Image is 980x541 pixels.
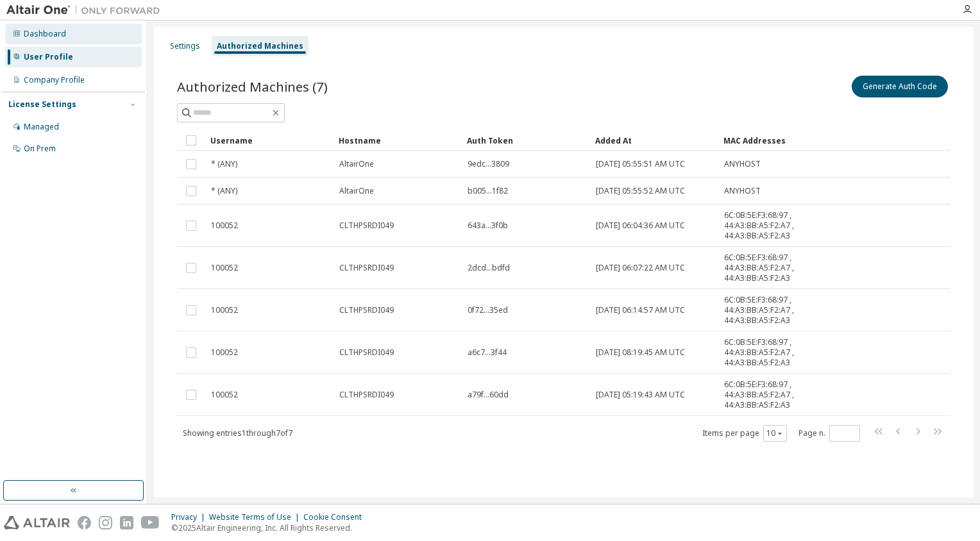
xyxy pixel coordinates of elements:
span: [DATE] 05:55:51 AM UTC [596,159,685,169]
div: License Settings [8,99,76,110]
span: 0f72...35ed [468,305,508,315]
div: Hostname [339,130,457,151]
span: ANYHOST [724,186,761,196]
div: On Prem [24,144,56,154]
span: Showing entries 1 through 7 of 7 [183,428,292,438]
span: [DATE] 05:19:43 AM UTC [596,390,685,400]
span: 100052 [211,347,238,358]
span: Items per page [702,425,787,442]
span: CLTHPSRDI049 [339,305,394,315]
span: 100052 [211,390,238,400]
span: CLTHPSRDI049 [339,263,394,273]
div: User Profile [24,52,73,62]
span: ANYHOST [724,159,761,169]
span: 100052 [211,221,238,231]
div: Company Profile [24,75,85,85]
span: CLTHPSRDI049 [339,347,394,358]
span: AltairOne [339,186,374,196]
span: [DATE] 06:04:36 AM UTC [596,221,685,231]
img: youtube.svg [141,516,160,529]
span: Page n. [798,425,860,442]
span: b005...1f82 [468,186,508,196]
span: 6C:0B:5E:F3:68:97 , 44:A3:BB:A5:F2:A7 , 44:A3:BB:A5:F2:A3 [724,379,815,410]
div: Cookie Consent [303,512,369,522]
img: instagram.svg [99,516,112,529]
div: Privacy [171,512,209,522]
span: 6C:0B:5E:F3:68:97 , 44:A3:BB:A5:F2:A7 , 44:A3:BB:A5:F2:A3 [724,253,815,283]
span: 6C:0B:5E:F3:68:97 , 44:A3:BB:A5:F2:A7 , 44:A3:BB:A5:F2:A3 [724,210,815,241]
div: Settings [170,41,200,51]
img: altair_logo.svg [4,516,70,529]
div: Username [210,130,328,151]
span: Authorized Machines (7) [177,78,328,96]
span: 9edc...3809 [468,159,509,169]
span: * (ANY) [211,159,237,169]
span: AltairOne [339,159,374,169]
span: 100052 [211,305,238,315]
p: © 2025 Altair Engineering, Inc. All Rights Reserved. [171,522,369,533]
span: 100052 [211,263,238,273]
span: [DATE] 08:19:45 AM UTC [596,347,685,358]
img: linkedin.svg [120,516,133,529]
span: a6c7...3f44 [468,347,507,358]
div: Auth Token [467,130,585,151]
div: Added At [595,130,713,151]
span: a79f...60dd [468,390,509,400]
span: 6C:0B:5E:F3:68:97 , 44:A3:BB:A5:F2:A7 , 44:A3:BB:A5:F2:A3 [724,337,815,368]
div: MAC Addresses [723,130,816,151]
span: CLTHPSRDI049 [339,221,394,231]
span: 6C:0B:5E:F3:68:97 , 44:A3:BB:A5:F2:A7 , 44:A3:BB:A5:F2:A3 [724,295,815,326]
span: [DATE] 05:55:52 AM UTC [596,186,685,196]
div: Website Terms of Use [209,512,303,522]
div: Authorized Machines [217,41,303,51]
span: [DATE] 06:07:22 AM UTC [596,263,685,273]
span: CLTHPSRDI049 [339,390,394,400]
span: 2dcd...bdfd [468,263,510,273]
button: 10 [766,428,784,438]
span: 643a...3f0b [468,221,508,231]
span: [DATE] 06:14:57 AM UTC [596,305,685,315]
span: * (ANY) [211,186,237,196]
div: Managed [24,122,59,132]
button: Generate Auth Code [852,76,948,97]
div: Dashboard [24,29,66,39]
img: Altair One [6,4,167,17]
img: facebook.svg [78,516,91,529]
